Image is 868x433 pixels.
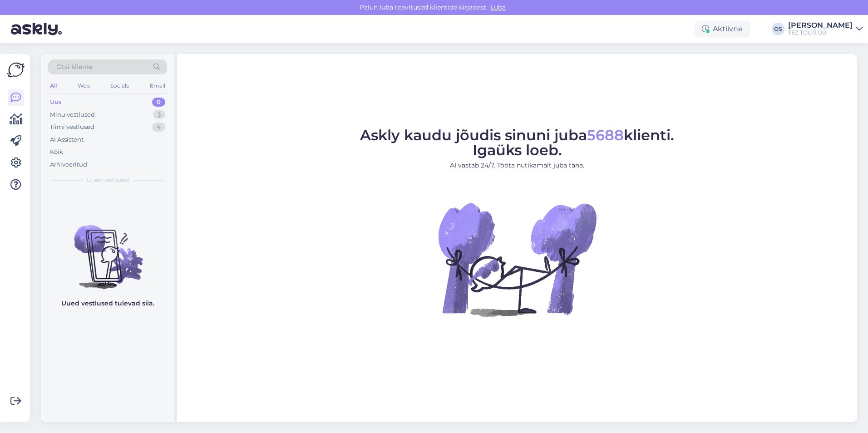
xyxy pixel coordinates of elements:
[108,80,131,92] div: Socials
[788,29,853,36] div: TEZ TOUR OÜ
[148,80,167,92] div: Email
[488,3,508,11] span: Luba
[360,161,674,170] p: AI vastab 24/7. Tööta nutikamalt juba täna.
[48,80,59,92] div: All
[695,21,750,37] div: Aktiivne
[41,209,174,290] img: No chats
[61,299,154,308] p: Uued vestlused tulevad siia.
[587,126,624,144] span: 5688
[50,110,95,119] div: Minu vestlused
[788,22,853,29] div: [PERSON_NAME]
[435,177,599,341] img: No Chat active
[152,98,165,107] div: 0
[50,148,63,157] div: Kõik
[50,160,87,169] div: Arhiveeritud
[50,98,62,107] div: Uus
[76,80,92,92] div: Web
[360,126,674,159] span: Askly kaudu jõudis sinuni juba klienti. Igaüks loeb.
[153,110,165,119] div: 3
[152,123,165,132] div: 4
[7,61,25,79] img: Askly Logo
[87,176,129,184] span: Uued vestlused
[50,135,84,144] div: AI Assistent
[772,23,784,35] div: OS
[56,62,93,72] span: Otsi kliente
[50,123,94,132] div: Tiimi vestlused
[788,22,863,36] a: [PERSON_NAME]TEZ TOUR OÜ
